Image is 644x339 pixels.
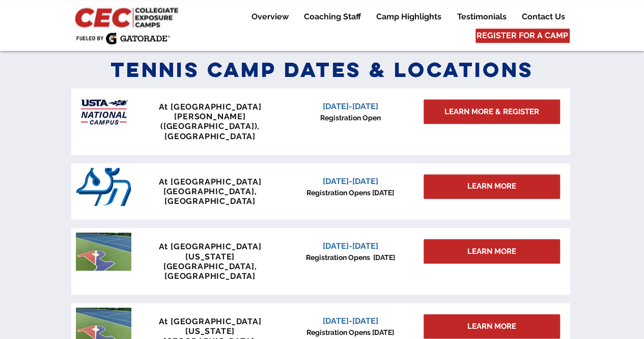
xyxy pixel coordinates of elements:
[73,5,183,29] img: CEC Logo Primary_edited.jpg
[424,174,560,199] div: LEARN MORE
[323,176,378,186] span: [DATE]-[DATE]
[306,328,394,336] span: Registration Opens [DATE]
[444,107,539,117] span: LEARN MORE & REGISTER
[467,181,516,192] span: LEARN MORE
[76,93,131,131] img: USTA Campus image_edited.jpg
[159,317,262,336] span: At [GEOGRAPHIC_DATA][US_STATE]
[424,314,560,338] a: LEARN MORE
[424,99,560,124] a: LEARN MORE & REGISTER
[159,177,262,187] span: At [GEOGRAPHIC_DATA]
[371,11,446,23] p: Camp Highlights
[76,232,131,271] img: penn tennis courts with logo.jpeg
[76,32,170,44] img: Fueled by Gatorade.png
[159,102,262,112] span: At [GEOGRAPHIC_DATA]
[160,112,260,141] span: [PERSON_NAME] ([GEOGRAPHIC_DATA]), [GEOGRAPHIC_DATA]
[323,316,378,326] span: [DATE]-[DATE]
[424,239,560,264] a: LEARN MORE
[236,11,572,23] nav: Site
[477,30,568,41] span: REGISTER FOR A CAMP
[163,187,257,206] span: [GEOGRAPHIC_DATA], [GEOGRAPHIC_DATA]
[323,241,378,251] span: [DATE]-[DATE]
[299,11,366,23] p: Coaching Staff
[467,321,516,332] span: LEARN MORE
[163,262,257,281] span: [GEOGRAPHIC_DATA], [GEOGRAPHIC_DATA]
[467,246,516,257] span: LEARN MORE
[514,11,572,23] a: Contact Us
[296,11,368,23] a: Coaching Staff
[517,11,570,23] p: Contact Us
[110,57,534,83] span: Tennis Camp Dates & Locations
[159,242,262,261] span: At [GEOGRAPHIC_DATA][US_STATE]
[306,189,394,197] span: Registration Opens [DATE]
[246,11,294,23] p: Overview
[244,11,296,23] a: Overview
[320,114,381,122] span: Registration Open
[323,101,378,111] span: [DATE]-[DATE]
[76,168,131,206] img: San_Diego_Toreros_logo.png
[369,11,449,23] a: Camp Highlights
[306,253,395,262] span: Registration Opens [DATE]
[475,29,570,43] a: REGISTER FOR A CAMP
[450,11,514,23] a: Testimonials
[452,11,512,23] p: Testimonials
